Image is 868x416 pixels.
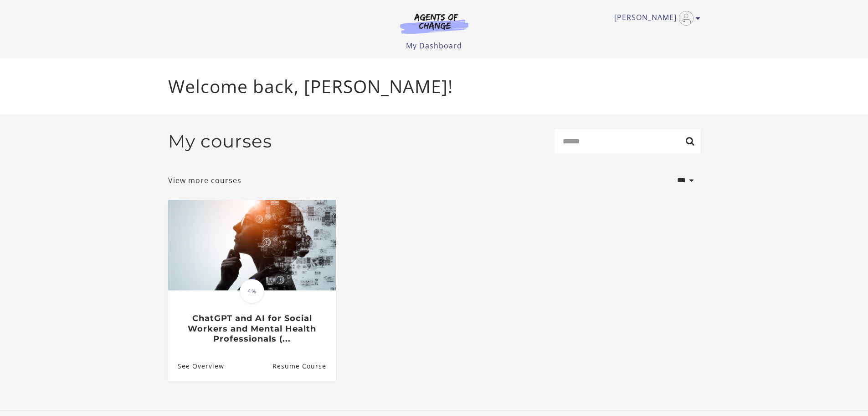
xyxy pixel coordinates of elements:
[168,73,700,100] p: Welcome back, [PERSON_NAME]!
[272,351,335,381] a: ChatGPT and AI for Social Workers and Mental Health Professionals (...: Resume Course
[614,11,696,26] a: Toggle menu
[168,351,224,381] a: ChatGPT and AI for Social Workers and Mental Health Professionals (...: See Overview
[240,279,264,304] span: 4%
[168,175,241,186] a: View more courses
[406,41,462,51] a: My Dashboard
[178,313,326,344] h3: ChatGPT and AI for Social Workers and Mental Health Professionals (...
[390,13,478,34] img: Agents of Change Logo
[168,131,272,152] h2: My courses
